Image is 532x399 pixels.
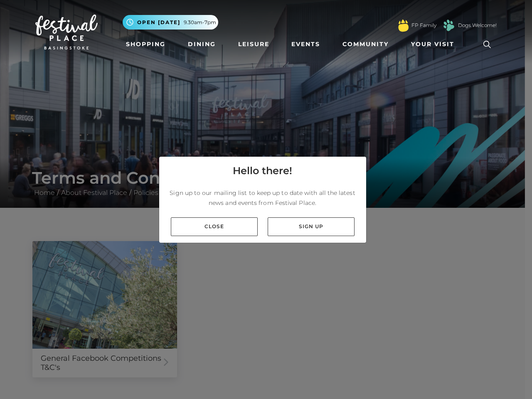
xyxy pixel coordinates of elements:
[411,22,436,29] a: FP Family
[137,19,180,26] span: Open [DATE]
[411,40,454,49] span: Your Visit
[235,37,273,52] a: Leisure
[458,22,497,29] a: Dogs Welcome!
[233,163,292,178] h4: Hello there!
[288,37,323,52] a: Events
[185,37,219,52] a: Dining
[123,15,218,30] button: Open [DATE] 9.30am-7pm
[268,217,355,236] a: Sign up
[339,37,392,52] a: Community
[35,15,98,49] img: Festival Place Logo
[123,37,169,52] a: Shopping
[166,188,360,208] p: Sign up to our mailing list to keep up to date with all the latest news and events from Festival ...
[171,217,258,236] a: Close
[408,37,462,52] a: Your Visit
[184,19,216,26] span: 9.30am-7pm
